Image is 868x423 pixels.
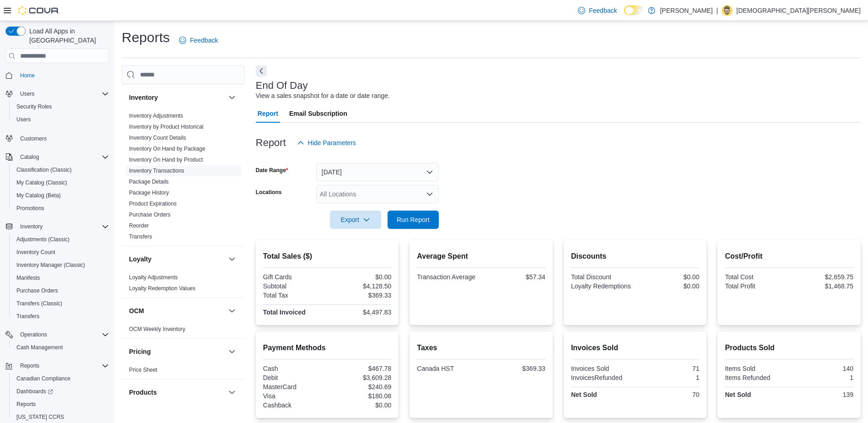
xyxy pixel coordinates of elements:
input: Dark Mode [624,5,643,15]
div: $369.33 [483,365,545,372]
a: Home [16,70,38,81]
button: Users [2,87,113,100]
div: $240.69 [329,383,391,390]
div: $369.33 [329,292,391,299]
span: Inventory [16,221,109,232]
a: Inventory Manager (Classic) [13,260,89,271]
a: Purchase Orders [13,285,62,296]
h3: Products [129,388,157,397]
div: $57.34 [483,273,545,281]
a: Purchase Orders [129,211,171,218]
div: Visa [263,392,325,400]
a: Loyalty Adjustments [129,274,178,281]
span: Inventory On Hand by Package [129,145,205,152]
h2: Total Sales ($) [263,251,392,262]
a: Reports [13,399,39,410]
a: Classification (Classic) [13,164,75,175]
span: Manifests [16,274,40,282]
span: Security Roles [13,101,109,112]
a: Manifests [13,272,43,283]
div: $3,609.28 [329,374,391,381]
span: Reports [16,360,109,371]
a: Dashboards [9,385,113,398]
button: Catalog [2,151,113,163]
h3: Inventory [129,93,158,102]
a: Transfers [13,311,43,322]
span: Inventory Adjustments [129,112,183,119]
div: 140 [791,365,853,372]
div: Total Profit [725,282,787,290]
p: [PERSON_NAME] [660,5,712,16]
button: Customers [2,131,113,145]
span: Cash Management [16,344,63,351]
div: Canada HST [417,365,479,372]
label: Date Range [256,167,288,174]
div: Loyalty [122,272,245,298]
h3: OCM [129,306,144,315]
a: Inventory Adjustments [129,113,183,119]
div: Total Discount [571,273,633,281]
button: Transfers [9,310,113,323]
button: Inventory [16,221,46,232]
button: Next [256,65,267,76]
button: Loyalty [226,254,237,265]
div: $0.00 [637,282,699,290]
div: Transaction Average [417,273,479,281]
span: Price Sheet [129,366,157,374]
div: Pricing [122,364,245,379]
span: [US_STATE] CCRS [16,413,64,421]
strong: Total Invoiced [263,309,306,316]
span: Dashboards [16,388,53,395]
button: Cash Management [9,341,113,354]
a: My Catalog (Classic) [13,177,71,188]
div: $0.00 [329,273,391,281]
button: Manifests [9,271,113,284]
span: Operations [16,329,109,340]
label: Locations [256,189,282,196]
span: Inventory [20,223,43,230]
span: Loyalty Adjustments [129,274,178,281]
span: Users [16,116,31,123]
button: Transfers (Classic) [9,297,113,310]
span: Classification (Classic) [13,164,109,175]
span: Dashboards [13,386,109,397]
button: Inventory Count [9,246,113,259]
button: Inventory Manager (Classic) [9,259,113,271]
span: My Catalog (Beta) [13,190,109,201]
span: Inventory Manager (Classic) [13,260,109,271]
img: Cova [18,6,59,15]
a: Adjustments (Classic) [13,234,73,245]
span: Catalog [20,153,39,161]
div: Christian Brown [722,5,733,16]
h2: Taxes [417,342,545,353]
a: Inventory On Hand by Product [129,157,203,163]
div: Items Sold [725,365,787,372]
h2: Payment Methods [263,342,392,353]
a: Product Expirations [129,201,177,207]
button: Operations [2,328,113,341]
a: Users [13,114,34,125]
span: Transfers (Classic) [16,300,62,307]
div: 1 [637,374,699,381]
span: Inventory Manager (Classic) [16,261,85,269]
a: Reorder [129,222,149,229]
span: Feedback [589,6,617,15]
button: Products [129,388,225,397]
div: Cashback [263,401,325,409]
span: Purchase Orders [129,211,171,218]
span: Home [16,70,109,81]
span: Email Subscription [289,104,347,123]
a: Inventory by Product Historical [129,124,204,130]
span: Users [20,90,34,98]
div: Subtotal [263,282,325,290]
h1: Reports [122,28,170,47]
button: Users [9,113,113,126]
button: Promotions [9,202,113,215]
span: Export [335,211,376,229]
button: Reports [2,359,113,372]
span: Classification (Classic) [16,166,72,174]
h2: Products Sold [725,342,853,353]
span: Promotions [13,203,109,214]
a: Inventory On Hand by Package [129,146,205,152]
h3: End Of Day [256,80,308,91]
